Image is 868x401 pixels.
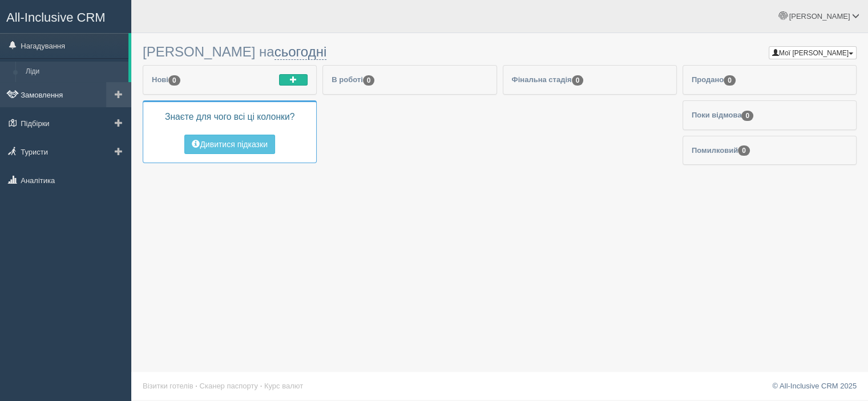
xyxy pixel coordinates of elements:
[143,382,193,390] a: Візитки готелів
[1,1,131,32] a: All-Inclusive CRM
[195,382,197,390] span: ·
[789,12,850,21] span: [PERSON_NAME]
[692,146,750,155] span: Помилковий
[21,62,128,82] a: Ліди
[274,44,327,60] a: сьогодні
[772,382,857,390] a: © All-Inclusive CRM 2025
[692,111,753,119] span: Поки відмова
[184,135,275,154] button: Дивитися підказки
[332,75,374,84] span: В роботі
[152,75,180,84] span: Нові
[363,75,375,86] span: 0
[738,145,750,156] span: 0
[769,46,857,59] button: Мої [PERSON_NAME]
[200,382,258,390] a: Сканер паспорту
[165,112,294,121] span: Знаєте для чого всі ці колонки?
[260,382,263,390] span: ·
[264,382,303,390] a: Курс валют
[6,10,106,25] span: All-Inclusive CRM
[143,44,857,59] h3: [PERSON_NAME] на
[741,111,753,121] span: 0
[692,75,736,84] span: Продано
[512,75,584,84] span: Фінальна стадія
[572,75,584,86] span: 0
[168,75,180,86] span: 0
[724,75,736,86] span: 0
